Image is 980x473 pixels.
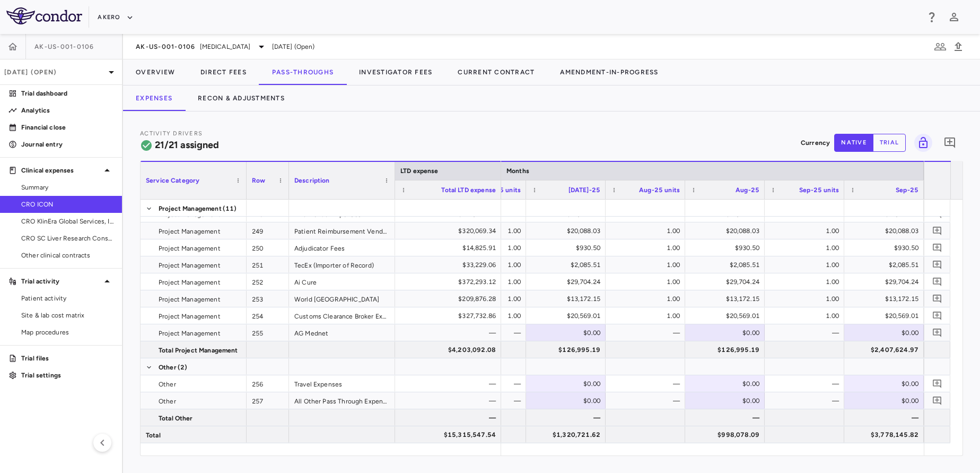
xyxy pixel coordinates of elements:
[854,222,918,239] div: $20,088.03
[854,256,918,273] div: $2,085.51
[774,222,839,239] div: 1.00
[155,138,219,152] h6: 21/21 assigned
[247,290,289,307] div: 253
[405,392,496,409] div: —
[854,426,918,443] div: $3,778,145.82
[34,42,94,51] span: AK-US-001-0106
[405,426,496,443] div: $15,315,547.54
[854,273,918,290] div: $29,704.24
[159,257,221,274] span: Project Management
[140,130,203,137] span: Activity Drivers
[405,375,496,392] div: —
[247,239,289,256] div: 250
[405,256,496,273] div: $33,229.06
[695,273,759,290] div: $29,704.24
[736,186,759,194] span: Aug-25
[159,308,221,325] span: Project Management
[536,375,600,392] div: $0.00
[695,375,759,392] div: $0.00
[159,359,177,376] span: Other
[346,59,445,85] button: Investigator Fees
[506,167,529,175] span: Months
[536,307,600,324] div: $20,569.01
[21,140,113,149] p: Journal entry
[930,376,944,391] button: Add comment
[188,59,259,85] button: Direct Fees
[21,294,113,303] span: Patient activity
[21,328,113,337] span: Map procedures
[159,393,176,410] span: Other
[247,375,289,392] div: 256
[294,177,330,184] span: Description
[21,251,113,260] span: Other clinical contracts
[854,290,918,307] div: $13,172.15
[695,222,759,239] div: $20,088.03
[159,376,176,393] span: Other
[932,209,942,219] svg: Add comment
[615,324,680,341] div: —
[932,395,942,406] svg: Add comment
[639,186,680,194] span: Aug-25 units
[159,274,221,291] span: Project Management
[21,166,101,175] p: Clinical expenses
[774,290,839,307] div: 1.00
[289,256,395,273] div: TecEx (Importer of Record)
[932,311,942,321] svg: Add comment
[247,222,289,239] div: 249
[272,42,315,51] span: [DATE] (Open)
[6,7,82,24] img: logo-full-BYUhSk78.svg
[695,307,759,324] div: $20,569.01
[289,375,395,392] div: Travel Expenses
[405,324,496,341] div: —
[941,134,959,152] button: Add comment
[932,294,942,304] svg: Add comment
[695,392,759,409] div: $0.00
[615,375,680,392] div: —
[405,409,496,426] div: —
[930,207,944,221] button: Add comment
[259,59,346,85] button: Pass-Throughs
[200,42,251,51] span: [MEDICAL_DATA]
[774,392,839,409] div: —
[536,222,600,239] div: $20,088.03
[536,426,600,443] div: $1,320,721.62
[159,342,238,359] span: Total Project Management
[834,134,873,152] button: native
[289,239,395,256] div: Adjudicator Fees
[289,307,395,324] div: Customs Clearance Broker Expense
[405,239,496,256] div: $14,825.91
[932,379,942,389] svg: Add comment
[289,324,395,341] div: AG Mednet
[21,371,113,380] p: Trial settings
[695,290,759,307] div: $13,172.15
[441,186,496,194] span: Total LTD expense
[695,341,759,358] div: $126,995.19
[536,392,600,409] div: $0.00
[21,123,113,132] p: Financial close
[774,273,839,290] div: 1.00
[21,234,113,243] span: CRO SC Liver Research Consortium LLC
[932,243,942,253] svg: Add comment
[21,89,113,98] p: Trial dashboard
[21,183,113,192] span: Summary
[405,222,496,239] div: $320,069.34
[910,134,932,152] span: You do not have permission to lock or unlock grids
[774,375,839,392] div: —
[774,307,839,324] div: 1.00
[615,307,680,324] div: 1.00
[854,239,918,256] div: $930.50
[536,324,600,341] div: $0.00
[695,426,759,443] div: $998,078.09
[21,311,113,320] span: Site & lab cost matrix
[774,324,839,341] div: —
[547,59,671,85] button: Amendment-In-Progress
[695,239,759,256] div: $930.50
[21,217,113,226] span: CRO KlinEra Global Services, Inc
[159,200,222,217] span: Project Management
[21,106,113,115] p: Analytics
[695,324,759,341] div: $0.00
[159,291,221,308] span: Project Management
[536,290,600,307] div: $13,172.15
[774,239,839,256] div: 1.00
[223,200,237,217] span: (11)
